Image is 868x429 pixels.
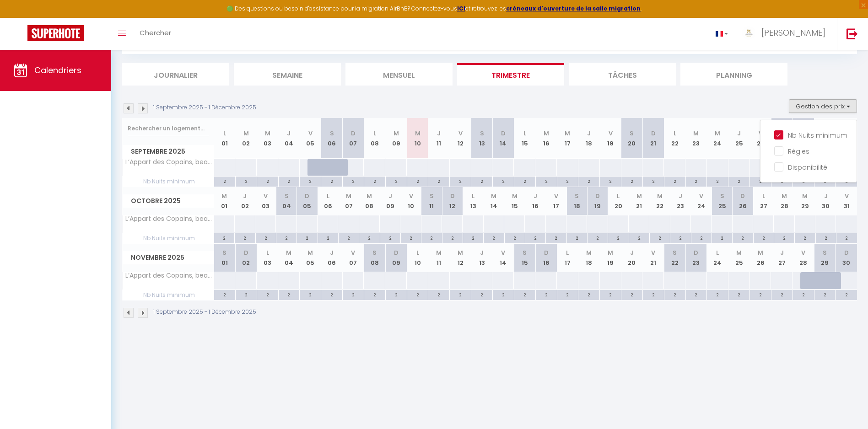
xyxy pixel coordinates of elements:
abbr: J [243,192,247,200]
abbr: D [305,192,309,200]
th: 23 [670,187,691,215]
div: 2 [450,177,471,185]
th: 15 [514,118,535,159]
span: Nb Nuits minimum [123,290,214,300]
abbr: D [740,192,745,200]
abbr: V [409,192,413,200]
th: 14 [484,187,504,215]
abbr: M [367,192,372,200]
abbr: S [823,248,827,257]
th: 28 [793,244,814,272]
p: 1 Septembre 2025 - 1 Décembre 2025 [153,103,256,112]
th: 22 [664,244,685,272]
abbr: D [544,248,549,257]
th: 21 [642,118,664,159]
div: 2 [814,290,836,299]
th: 31 [836,187,857,215]
div: 2 [236,290,257,299]
th: 08 [364,244,385,272]
span: L’Appart des Copains, beau duplex & centre-ville [124,215,216,222]
abbr: M [608,248,613,257]
abbr: M [758,248,763,257]
div: 2 [428,177,449,185]
span: Octobre 2025 [123,194,214,208]
abbr: S [720,192,724,200]
abbr: M [458,248,463,257]
div: 2 [816,233,836,242]
abbr: L [523,129,526,138]
li: Trimestre [457,63,564,86]
th: 27 [753,187,774,215]
div: 2 [442,233,463,242]
th: 28 [774,187,794,215]
th: 10 [400,187,421,215]
div: 2 [525,233,545,242]
div: 2 [795,233,815,242]
th: 12 [442,187,463,215]
th: 29 [814,118,836,159]
div: 2 [463,233,483,242]
div: 2 [750,290,771,299]
abbr: M [802,192,808,200]
div: 2 [686,290,707,299]
span: Calendriers [34,64,81,76]
th: 19 [587,187,608,215]
abbr: L [373,129,376,138]
th: 29 [814,244,836,272]
th: 20 [621,244,643,272]
th: 20 [621,118,643,159]
th: 01 [214,244,236,272]
div: 2 [343,177,364,185]
div: 2 [407,177,428,185]
div: 2 [300,290,321,299]
th: 20 [608,187,629,215]
abbr: M [512,192,518,200]
th: 07 [343,118,364,159]
div: 2 [643,290,664,299]
th: 16 [525,187,545,215]
div: 2 [686,177,707,185]
abbr: M [544,129,549,138]
th: 25 [728,118,750,159]
abbr: D [595,192,600,200]
abbr: J [587,129,591,138]
abbr: D [651,129,656,138]
span: [PERSON_NAME] [761,27,825,38]
abbr: L [716,248,719,257]
abbr: V [351,248,355,257]
div: 2 [428,290,449,299]
abbr: V [458,129,463,138]
abbr: J [330,248,334,257]
div: 2 [557,290,578,299]
div: 2 [471,290,492,299]
div: 2 [691,233,712,242]
th: 24 [707,118,728,159]
div: 2 [836,233,857,242]
th: 23 [685,244,707,272]
div: 2 [386,290,407,299]
th: 17 [546,187,566,215]
abbr: M [715,129,720,138]
abbr: V [554,192,558,200]
button: Ouvrir le widget de chat LiveChat [7,4,35,31]
th: 06 [321,244,343,272]
div: 2 [536,177,557,185]
div: 2 [493,290,514,299]
abbr: S [523,248,527,257]
abbr: J [287,129,291,138]
div: 2 [793,290,814,299]
div: 2 [505,233,525,242]
th: 05 [300,244,321,272]
th: 21 [642,244,664,272]
div: 2 [318,233,338,242]
div: 2 [536,290,557,299]
abbr: V [801,248,805,257]
div: 2 [750,177,771,185]
abbr: M [586,248,592,257]
div: 2 [774,233,794,242]
a: ... [PERSON_NAME] [735,18,837,50]
abbr: S [330,129,334,138]
a: créneaux d'ouverture de la salle migration [506,5,641,12]
abbr: S [673,248,677,257]
li: Planning [680,63,787,86]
